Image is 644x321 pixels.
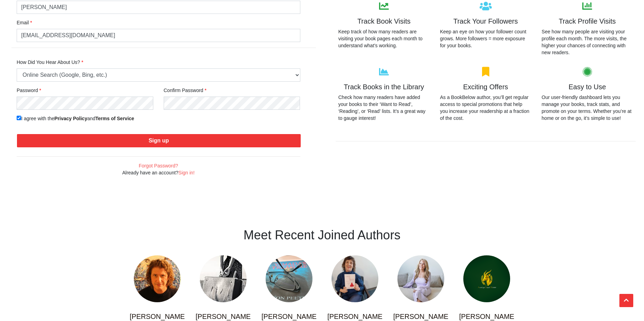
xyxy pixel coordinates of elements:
p: Check how many readers have added your books to their ‘Want to Read’, ‘Reading’, or ‘Read’ lists.... [338,94,430,122]
img: Carolann DeBellis [330,254,380,304]
p: Our user-friendly dashboard lets you manage your books, track stats, and promote on your terms. W... [542,94,633,122]
button: Sign up [17,134,301,147]
a: Forgot Password? [139,163,178,168]
h2: Meet Recent Joined Authors [130,228,515,242]
label: How Did You Hear About Us? [17,59,83,66]
label: Email [17,19,32,26]
img: J.L. Michael [198,254,248,304]
div: Already have an account? [17,169,300,176]
img: Anton Peeters [264,254,314,304]
label: Password [17,87,41,94]
div: Track Books in the Library [338,83,430,91]
p: See how many people are visiting your profile each month. The more visits, the higher your chance... [542,28,633,56]
label: Confirm Password [164,87,207,94]
input: I agree with thePrivacy PolicyandTerms of Service [17,116,21,120]
a: Privacy Policy [54,116,87,121]
a: Terms of Service [95,116,134,121]
input: Email [17,29,300,42]
img: Andrea Leeb [396,254,446,304]
div: Track Book Visits [338,17,430,25]
div: Track Profile Visits [542,17,633,25]
button: Scroll Top [619,294,633,307]
label: I agree with the and [17,115,134,122]
img: Pete Wiley [132,254,182,304]
p: As a BookBelow author, you’ll get regular access to special promotions that help you increase you... [440,94,531,122]
div: Easy to Use [542,83,633,91]
input: Enter Name [17,1,300,14]
div: Track Your Followers [440,17,531,25]
a: Sign in! [178,170,195,175]
p: Keep an eye on how your follower count grows. More followers = more exposure for your books. [440,28,531,49]
img: Lewis Yoshida [462,254,512,304]
p: Keep track of how many readers are visiting your book pages each month to understand what’s working. [338,28,430,49]
div: Exciting Offers [440,83,531,91]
